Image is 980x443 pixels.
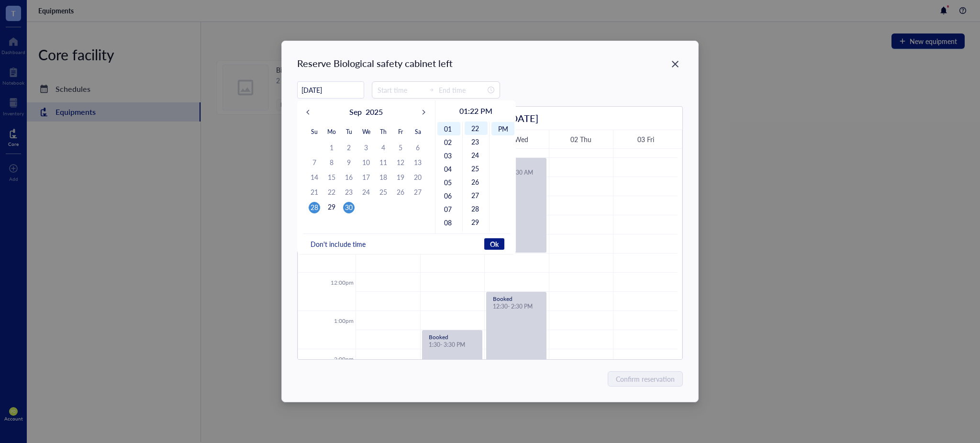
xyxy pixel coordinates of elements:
[343,202,355,213] div: 30
[437,135,460,149] div: 02
[637,134,654,145] div: 03 Fri
[378,157,389,169] div: 11
[332,355,356,364] div: 2:00pm
[340,123,357,141] th: Tu
[360,172,372,184] div: 17
[343,157,355,169] div: 9
[392,123,409,141] th: Fr
[465,162,488,175] div: 25
[326,187,337,199] div: 22
[392,185,409,200] td: 2025-09-26
[491,122,514,135] div: PM
[323,123,340,141] th: Mo
[306,170,323,185] td: 2025-09-14
[366,104,383,120] button: Choose a year
[493,162,540,168] div: Booked
[439,104,512,120] div: 01:22 PM
[465,148,488,162] div: 24
[465,202,488,215] div: 28
[375,123,392,141] th: Th
[439,85,486,95] input: End time
[412,143,423,154] div: 6
[329,278,356,287] div: 12:00pm
[409,170,426,185] td: 2025-09-20
[340,185,357,200] td: 2025-09-23
[326,172,337,184] div: 15
[340,155,357,170] td: 2025-09-09
[343,187,355,199] div: 23
[437,189,460,202] div: 06
[395,172,406,184] div: 19
[437,202,460,216] div: 07
[409,141,426,155] td: 2025-09-06
[437,229,460,243] div: 09
[340,141,357,155] td: 2025-09-02
[378,85,424,95] input: Start time
[357,155,375,170] td: 2025-09-10
[375,155,392,170] td: 2025-09-11
[378,172,389,184] div: 18
[568,133,593,145] a: October 2, 2025
[465,175,488,188] div: 26
[297,56,453,70] div: Reserve Biological safety cabinet left
[306,155,323,170] td: 2025-09-07
[301,104,312,120] button: Previous month (PageUp)
[323,185,340,200] td: 2025-09-22
[323,141,340,155] td: 2025-09-01
[326,157,337,169] div: 8
[332,317,356,325] div: 1:00pm
[493,169,540,177] div: 9:00 - 11:30 AM
[360,187,372,199] div: 24
[357,185,375,200] td: 2025-09-24
[412,187,423,199] div: 27
[392,155,409,170] td: 2025-09-12
[395,187,406,199] div: 26
[437,216,460,229] div: 08
[503,133,530,145] a: October 1, 2025
[357,141,375,155] td: 2025-09-03
[465,135,488,148] div: 23
[429,341,476,349] div: 1:30 - 3:30 PM
[323,200,340,215] td: 2025-09-29
[668,58,683,70] span: Close
[378,187,389,199] div: 25
[340,200,357,215] td: 2025-09-30
[465,122,488,135] div: 22
[465,229,488,242] div: 30
[484,238,504,250] button: Ok
[360,143,372,154] div: 3
[306,185,323,200] td: 2025-09-21
[392,170,409,185] td: 2025-09-19
[360,157,372,169] div: 10
[309,187,320,199] div: 21
[326,202,337,213] div: 29
[298,81,364,100] input: mm/dd/yyyy
[378,143,389,154] div: 4
[311,240,365,248] span: Don't include time
[409,155,426,170] td: 2025-09-13
[437,149,460,162] div: 03
[490,240,499,248] span: Ok
[375,170,392,185] td: 2025-09-18
[493,303,540,310] div: 12:30 - 2:30 PM
[412,172,423,184] div: 20
[395,143,406,154] div: 5
[409,123,426,141] th: Sa
[309,157,320,169] div: 7
[323,170,340,185] td: 2025-09-15
[429,334,476,340] div: Booked
[349,104,362,120] button: Choose a month
[505,134,528,145] div: 01 Wed
[375,141,392,155] td: 2025-09-04
[392,141,409,155] td: 2025-09-05
[309,238,367,250] button: Don't include time
[608,371,683,387] button: Confirm reservation
[570,134,591,145] div: 02 Thu
[309,202,320,213] div: 28
[421,104,431,120] button: Next month (PageDown)
[343,143,355,154] div: 2
[437,176,460,189] div: 05
[409,185,426,200] td: 2025-09-27
[465,215,488,229] div: 29
[343,172,355,184] div: 16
